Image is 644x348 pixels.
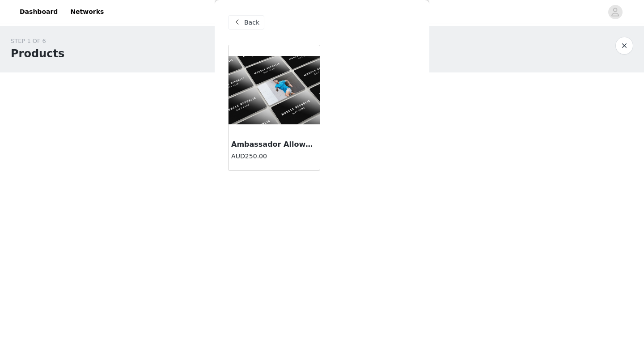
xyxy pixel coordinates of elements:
h4: AUD250.00 [231,152,317,161]
a: Networks [65,2,109,22]
h3: Ambassador Allowance [231,139,317,150]
span: Back [244,18,259,27]
h1: Products [11,46,64,62]
a: Dashboard [14,2,63,22]
div: STEP 1 OF 6 [11,37,64,46]
div: avatar [611,5,619,19]
img: Ambassador Allowance [229,56,320,124]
